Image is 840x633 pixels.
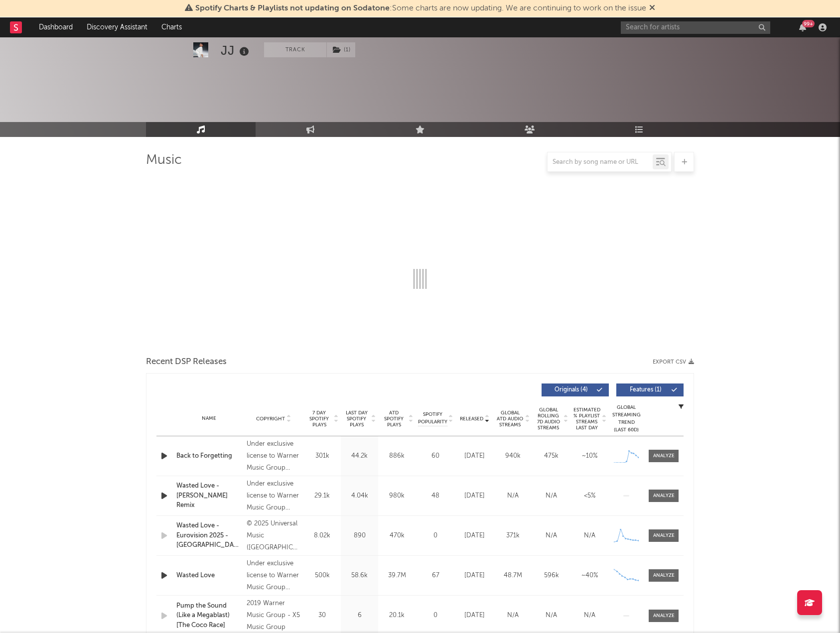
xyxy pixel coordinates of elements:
[496,611,530,621] div: N/A
[176,601,242,631] a: Pump the Sound (Like a Megablast) [The Coco Race]
[458,571,491,581] div: [DATE]
[247,558,301,594] div: Under exclusive license to Warner Music Group Germany Holding GmbH, © 2025 Manifester Music
[573,611,606,621] div: N/A
[381,531,413,541] div: 470k
[327,42,355,57] button: (1)
[418,491,453,501] div: 48
[496,451,530,461] div: 940k
[418,411,447,426] span: Spotify Popularity
[573,571,606,581] div: ~ 40 %
[176,481,242,510] a: Wasted Love - [PERSON_NAME] Remix
[247,478,301,514] div: Under exclusive license to Warner Music Group Germany Holding GmbH, © 2025 Manifester Music
[573,407,600,431] span: Estimated % Playlist Streams Last Day
[306,491,338,501] div: 29.1k
[799,23,806,31] button: 99+
[343,611,376,621] div: 6
[460,416,483,422] span: Released
[306,571,338,581] div: 500k
[176,451,242,461] a: Back to Forgetting
[195,4,390,12] span: Spotify Charts & Playlists not updating on Sodatone
[621,21,770,34] input: Search for artists
[573,491,606,501] div: <5%
[802,20,815,27] div: 99 +
[247,438,301,474] div: Under exclusive license to Warner Music Group Germany Holding GmbH, © 2025 Manifester Music GmbH
[548,387,594,393] span: Originals ( 4 )
[542,383,609,396] button: Originals(4)
[535,451,568,461] div: 475k
[458,611,491,621] div: [DATE]
[247,518,301,554] div: © 2025 Universal Music ([GEOGRAPHIC_DATA]) A/S
[381,410,407,428] span: ATD Spotify Plays
[418,451,453,461] div: 60
[146,356,227,368] span: Recent DSP Releases
[496,571,530,581] div: 48.7M
[418,531,453,541] div: 0
[306,611,338,621] div: 30
[381,611,413,621] div: 20.1k
[80,17,154,37] a: Discovery Assistant
[195,4,646,12] span: : Some charts are now updating. We are continuing to work on the issue
[458,451,491,461] div: [DATE]
[611,404,641,434] div: Global Streaming Trend (Last 60D)
[496,410,524,428] span: Global ATD Audio Streams
[32,17,80,37] a: Dashboard
[573,451,606,461] div: ~ 10 %
[418,611,453,621] div: 0
[535,571,568,581] div: 596k
[256,416,285,422] span: Copyright
[306,531,338,541] div: 8.02k
[176,571,242,581] a: Wasted Love
[306,410,332,428] span: 7 Day Spotify Plays
[221,42,252,59] div: JJ
[343,491,376,501] div: 4.04k
[381,571,413,581] div: 39.7M
[535,611,568,621] div: N/A
[381,491,413,501] div: 980k
[343,531,376,541] div: 890
[548,158,653,166] input: Search by song name or URL
[535,491,568,501] div: N/A
[496,531,530,541] div: 371k
[623,387,669,393] span: Features ( 1 )
[343,571,376,581] div: 58.6k
[343,451,376,461] div: 44.2k
[326,42,356,57] span: ( 1 )
[458,491,491,501] div: [DATE]
[573,531,606,541] div: N/A
[154,17,189,37] a: Charts
[418,571,453,581] div: 67
[649,4,655,12] span: Dismiss
[616,383,684,396] button: Features(1)
[306,451,338,461] div: 301k
[381,451,413,461] div: 886k
[176,521,242,550] a: Wasted Love - Eurovision 2025 - [GEOGRAPHIC_DATA] / [GEOGRAPHIC_DATA]
[653,359,694,365] button: Export CSV
[176,415,242,422] div: Name
[264,42,326,57] button: Track
[458,531,491,541] div: [DATE]
[535,531,568,541] div: N/A
[343,410,370,428] span: Last Day Spotify Plays
[535,407,562,431] span: Global Rolling 7D Audio Streams
[496,491,530,501] div: N/A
